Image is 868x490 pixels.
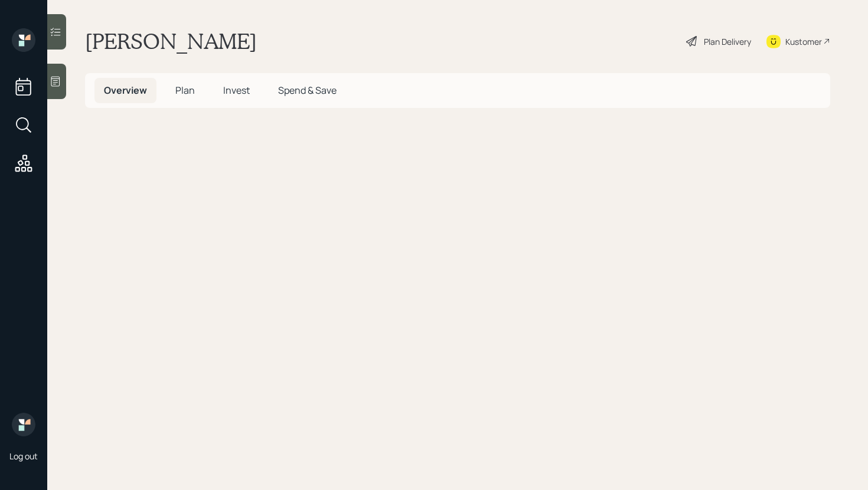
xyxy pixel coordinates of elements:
[85,28,257,54] h1: [PERSON_NAME]
[12,413,35,436] img: retirable_logo.png
[704,35,751,48] div: Plan Delivery
[104,84,147,97] span: Overview
[9,450,38,462] div: Log out
[278,84,337,97] span: Spend & Save
[785,35,822,48] div: Kustomer
[223,84,250,97] span: Invest
[175,84,195,97] span: Plan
